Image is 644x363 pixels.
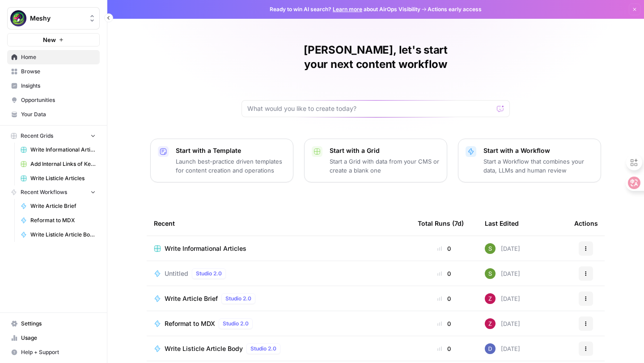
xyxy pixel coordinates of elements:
img: pat222d96uodlximabcaanlzn43y [485,293,496,304]
img: e29990mpqv6ylcja85ljd1mccmxq [485,343,496,354]
span: Write Informational Articles [165,244,246,253]
p: Launch best-practice driven templates for content creation and operations [176,157,286,175]
span: Studio 2.0 [223,320,249,328]
div: [DATE] [485,268,520,279]
div: Actions [574,211,598,236]
span: Write Listicle Article Body [30,231,96,239]
span: Recent Grids [21,132,53,140]
button: Start with a TemplateLaunch best-practice driven templates for content creation and operations [150,139,293,182]
div: 0 [418,294,470,303]
div: Total Runs (7d) [418,211,464,236]
p: Start a Workflow that combines your data, LLMs and human review [483,157,593,175]
span: Your Data [21,110,96,118]
span: Studio 2.0 [196,270,222,278]
div: [DATE] [485,293,520,304]
div: Recent [154,211,403,236]
span: Opportunities [21,96,96,104]
span: Reformat to MDX [30,216,96,224]
button: New [7,33,100,46]
p: Start with a Template [176,146,286,155]
a: Reformat to MDX [17,213,100,228]
span: Settings [21,320,96,328]
div: 0 [418,319,470,328]
button: Recent Workflows [7,186,100,199]
img: q6p6c49qd3laxdkqla9mlv8ed1he [485,268,496,279]
a: Write Informational Articles [154,244,403,253]
a: Learn more [333,6,362,13]
span: Insights [21,82,96,90]
a: Settings [7,317,100,331]
span: Write Listicle Articles [30,174,96,182]
span: Ready to win AI search? about AirOps Visibility [270,5,420,13]
a: Write Listicle Article Body [17,228,100,242]
div: 0 [418,244,470,253]
a: Insights [7,79,100,93]
span: Untitled [165,269,188,278]
button: Start with a WorkflowStart a Workflow that combines your data, LLMs and human review [458,139,601,182]
div: [DATE] [485,343,520,354]
span: Studio 2.0 [250,345,276,353]
button: Workspace: Meshy [7,7,100,30]
span: Home [21,53,96,61]
a: Write Article Brief [17,199,100,213]
a: Opportunities [7,93,100,107]
span: Help + Support [21,348,96,356]
span: New [43,35,56,44]
span: Reformat to MDX [165,319,215,328]
span: Usage [21,334,96,342]
span: Write Article Brief [165,294,218,303]
a: Browse [7,64,100,79]
span: Meshy [30,14,84,23]
a: Write Listicle Articles [17,171,100,186]
a: Your Data [7,107,100,122]
a: Write Article BriefStudio 2.0 [154,293,403,304]
a: Home [7,50,100,64]
button: Help + Support [7,345,100,359]
div: [DATE] [485,318,520,329]
span: Studio 2.0 [225,295,251,303]
a: UntitledStudio 2.0 [154,268,403,279]
img: Meshy Logo [10,10,26,26]
p: Start with a Grid [330,146,440,155]
span: Add Internal Links of Keywords [30,160,96,168]
img: q6p6c49qd3laxdkqla9mlv8ed1he [485,243,496,254]
span: Actions early access [428,5,482,13]
p: Start a Grid with data from your CMS or create a blank one [330,157,440,175]
span: Write Article Brief [30,202,96,210]
div: 0 [418,269,470,278]
button: Start with a GridStart a Grid with data from your CMS or create a blank one [304,139,447,182]
a: Reformat to MDXStudio 2.0 [154,318,403,329]
div: Last Edited [485,211,519,236]
h1: [PERSON_NAME], let's start your next content workflow [241,43,510,72]
a: Add Internal Links of Keywords [17,157,100,171]
input: What would you like to create today? [247,104,493,113]
div: [DATE] [485,243,520,254]
img: pat222d96uodlximabcaanlzn43y [485,318,496,329]
p: Start with a Workflow [483,146,593,155]
span: Write Listicle Article Body [165,344,243,353]
div: 0 [418,344,470,353]
a: Write Listicle Article BodyStudio 2.0 [154,343,403,354]
span: Recent Workflows [21,188,67,196]
span: Browse [21,68,96,76]
button: Recent Grids [7,129,100,143]
span: Write Informational Articles [30,146,96,154]
a: Usage [7,331,100,345]
a: Write Informational Articles [17,143,100,157]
